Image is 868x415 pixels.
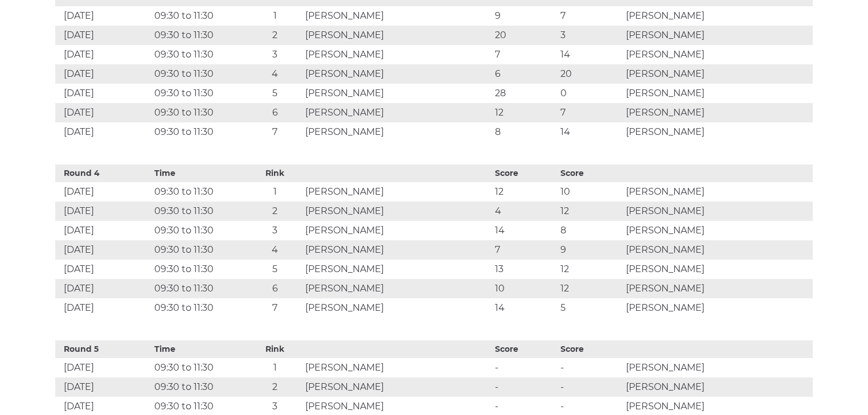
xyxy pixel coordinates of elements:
[55,64,152,84] td: [DATE]
[302,6,492,26] td: [PERSON_NAME]
[492,165,558,182] th: Score
[152,6,248,26] td: 09:30 to 11:30
[302,84,492,103] td: [PERSON_NAME]
[558,377,623,397] td: -
[302,279,492,298] td: [PERSON_NAME]
[248,202,303,221] td: 2
[248,45,303,64] td: 3
[302,182,492,202] td: [PERSON_NAME]
[55,298,152,318] td: [DATE]
[558,45,623,64] td: 14
[302,221,492,240] td: [PERSON_NAME]
[248,26,303,45] td: 2
[248,340,303,358] th: Rink
[558,122,623,142] td: 14
[558,103,623,122] td: 7
[248,377,303,397] td: 2
[558,6,623,26] td: 7
[152,298,248,318] td: 09:30 to 11:30
[623,6,813,26] td: [PERSON_NAME]
[152,26,248,45] td: 09:30 to 11:30
[248,103,303,122] td: 6
[152,84,248,103] td: 09:30 to 11:30
[248,165,303,182] th: Rink
[492,6,558,26] td: 9
[558,202,623,221] td: 12
[55,6,152,26] td: [DATE]
[152,64,248,84] td: 09:30 to 11:30
[55,340,152,358] th: Round 5
[492,221,558,240] td: 14
[55,165,152,182] th: Round 4
[302,26,492,45] td: [PERSON_NAME]
[302,103,492,122] td: [PERSON_NAME]
[152,202,248,221] td: 09:30 to 11:30
[55,26,152,45] td: [DATE]
[248,221,303,240] td: 3
[558,240,623,260] td: 9
[623,298,813,318] td: [PERSON_NAME]
[302,64,492,84] td: [PERSON_NAME]
[558,165,623,182] th: Score
[55,45,152,64] td: [DATE]
[558,84,623,103] td: 0
[492,279,558,298] td: 10
[492,26,558,45] td: 20
[248,84,303,103] td: 5
[558,340,623,358] th: Score
[558,298,623,318] td: 5
[55,377,152,397] td: [DATE]
[492,298,558,318] td: 14
[558,26,623,45] td: 3
[492,103,558,122] td: 12
[248,298,303,318] td: 7
[248,260,303,279] td: 5
[623,26,813,45] td: [PERSON_NAME]
[152,103,248,122] td: 09:30 to 11:30
[558,358,623,377] td: -
[152,358,248,377] td: 09:30 to 11:30
[492,340,558,358] th: Score
[492,240,558,260] td: 7
[152,240,248,260] td: 09:30 to 11:30
[623,182,813,202] td: [PERSON_NAME]
[492,45,558,64] td: 7
[248,122,303,142] td: 7
[558,64,623,84] td: 20
[152,221,248,240] td: 09:30 to 11:30
[152,122,248,142] td: 09:30 to 11:30
[152,340,248,358] th: Time
[152,45,248,64] td: 09:30 to 11:30
[492,260,558,279] td: 13
[248,240,303,260] td: 4
[302,240,492,260] td: [PERSON_NAME]
[55,202,152,221] td: [DATE]
[302,202,492,221] td: [PERSON_NAME]
[623,358,813,377] td: [PERSON_NAME]
[623,221,813,240] td: [PERSON_NAME]
[623,279,813,298] td: [PERSON_NAME]
[623,202,813,221] td: [PERSON_NAME]
[152,279,248,298] td: 09:30 to 11:30
[302,260,492,279] td: [PERSON_NAME]
[623,122,813,142] td: [PERSON_NAME]
[558,182,623,202] td: 10
[623,84,813,103] td: [PERSON_NAME]
[302,45,492,64] td: [PERSON_NAME]
[248,182,303,202] td: 1
[248,279,303,298] td: 6
[623,103,813,122] td: [PERSON_NAME]
[152,260,248,279] td: 09:30 to 11:30
[623,64,813,84] td: [PERSON_NAME]
[623,377,813,397] td: [PERSON_NAME]
[55,279,152,298] td: [DATE]
[55,358,152,377] td: [DATE]
[623,45,813,64] td: [PERSON_NAME]
[55,122,152,142] td: [DATE]
[492,202,558,221] td: 4
[55,260,152,279] td: [DATE]
[492,182,558,202] td: 12
[248,6,303,26] td: 1
[558,260,623,279] td: 12
[152,377,248,397] td: 09:30 to 11:30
